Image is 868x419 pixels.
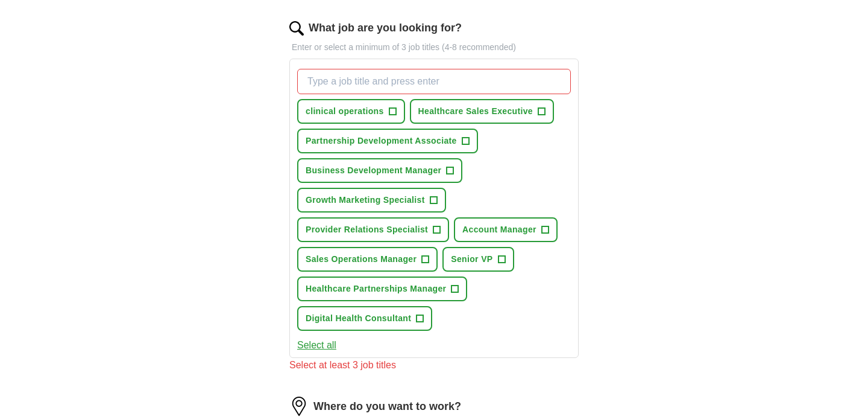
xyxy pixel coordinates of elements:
button: clinical operations [297,99,405,124]
button: Business Development Manager [297,158,462,183]
span: Growth Marketing Specialist [306,194,425,206]
button: Growth Marketing Specialist [297,188,446,213]
span: Business Development Manager [306,164,441,177]
button: Healthcare Sales Executive [410,99,554,124]
span: Provider Relations Specialist [306,223,428,236]
button: Account Manager [454,217,558,242]
span: Digital Health Consultant [306,312,411,325]
button: Senior VP [442,247,514,272]
span: Healthcare Sales Executive [418,105,533,118]
button: Healthcare Partnerships Manager [297,277,467,301]
label: What job are you looking for? [309,20,462,36]
p: Enter or select a minimum of 3 job titles (4-8 recommended) [289,41,579,54]
input: Type a job title and press enter [297,69,571,94]
button: Digital Health Consultant [297,306,432,331]
span: Sales Operations Manager [306,253,417,266]
button: Provider Relations Specialist [297,217,449,242]
img: location.png [289,397,309,416]
button: Partnership Development Associate [297,129,478,153]
span: Healthcare Partnerships Manager [306,283,446,295]
button: Sales Operations Manager [297,247,438,272]
span: Account Manager [462,223,536,236]
span: Senior VP [451,253,492,266]
div: Select at least 3 job titles [289,358,579,373]
span: Partnership Development Associate [306,135,457,147]
img: search.png [289,21,304,36]
label: Where do you want to work? [313,398,461,415]
span: clinical operations [306,105,384,118]
button: Select all [297,338,336,353]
